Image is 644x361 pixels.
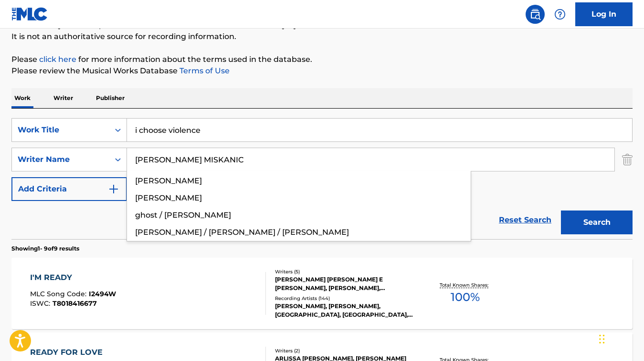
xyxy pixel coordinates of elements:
a: Log In [575,2,633,26]
span: ghost / [PERSON_NAME] [135,211,231,220]
img: Delete Criterion [622,148,633,171]
div: Writers ( 5 ) [275,268,413,275]
a: I'M READYMLC Song Code:I2494WISWC:T8018416677Writers (5)[PERSON_NAME] [PERSON_NAME] E [PERSON_NAM... [11,258,633,329]
div: I'M READY [30,272,116,283]
a: Public Search [526,5,545,24]
div: READY FOR LOVE [30,347,118,358]
img: 9d2ae6d4665cec9f34b9.svg [108,183,119,195]
div: Writers ( 2 ) [275,347,413,354]
span: T8018416677 [53,299,97,308]
p: Please for more information about the terms used in the database. [11,54,633,65]
p: Total Known Shares: [440,281,491,289]
span: ISWC : [30,299,53,308]
iframe: Chat Widget [596,315,644,361]
div: Work Title [18,124,104,136]
div: Writer Name [18,154,104,165]
p: Work [11,88,33,108]
span: [PERSON_NAME] / [PERSON_NAME] / [PERSON_NAME] [135,228,349,237]
span: 100 % [451,289,480,306]
a: Reset Search [494,210,556,231]
img: MLC Logo [11,7,48,21]
a: click here [39,55,76,64]
div: Recording Artists ( 144 ) [275,295,413,302]
img: help [554,9,566,20]
span: I2494W [89,290,116,298]
a: Terms of Use [178,66,230,75]
button: Search [561,211,633,234]
button: Add Criteria [11,177,127,201]
p: Please review the Musical Works Database [11,65,633,77]
img: search [529,9,541,20]
div: Drag [599,325,605,353]
p: It is not an authoritative source for recording information. [11,31,633,42]
div: [PERSON_NAME], [PERSON_NAME], [GEOGRAPHIC_DATA], [GEOGRAPHIC_DATA], [PERSON_NAME] [275,302,413,319]
form: Search Form [11,118,633,239]
div: Help [550,5,570,24]
p: Writer [51,88,76,108]
div: [PERSON_NAME] [PERSON_NAME] E [PERSON_NAME], [PERSON_NAME], [PERSON_NAME] [PERSON_NAME] [PERSON_N... [275,275,413,292]
span: [PERSON_NAME] [135,176,202,185]
span: MLC Song Code : [30,290,89,298]
p: Showing 1 - 9 of 9 results [11,244,79,253]
p: Publisher [93,88,127,108]
span: [PERSON_NAME] [135,193,202,202]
